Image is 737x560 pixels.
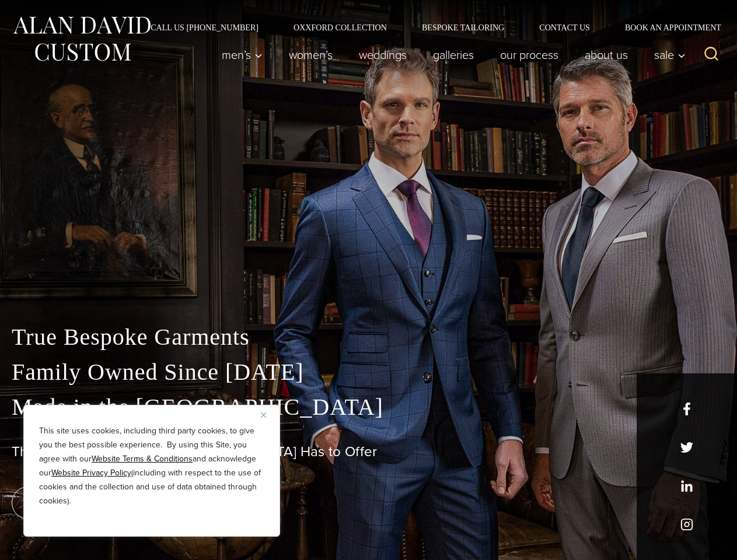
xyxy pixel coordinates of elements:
a: Women’s [276,43,346,66]
a: weddings [346,43,420,66]
a: Galleries [420,43,487,66]
p: True Bespoke Garments Family Owned Since [DATE] Made in the [GEOGRAPHIC_DATA] [12,320,725,425]
a: book an appointment [12,487,175,519]
img: Close [261,412,266,418]
span: Sale [654,49,686,61]
p: This site uses cookies, including third party cookies, to give you the best possible experience. ... [39,424,264,508]
button: View Search Form [697,41,725,69]
a: Call Us [PHONE_NUMBER] [133,23,276,32]
nav: Secondary Navigation [133,23,725,32]
span: Men’s [222,49,263,61]
h1: The Best Custom Suits [GEOGRAPHIC_DATA] Has to Offer [12,443,725,460]
a: Our Process [487,43,572,66]
a: Bespoke Tailoring [404,23,522,32]
nav: Primary Navigation [209,43,692,66]
button: Close [261,408,275,422]
a: Contact Us [522,23,607,32]
a: Website Privacy Policy [51,467,131,479]
a: About Us [572,43,641,66]
a: Oxxford Collection [276,23,404,32]
img: Alan David Custom [12,13,152,65]
a: Website Terms & Conditions [92,453,193,465]
a: Book an Appointment [607,23,725,32]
